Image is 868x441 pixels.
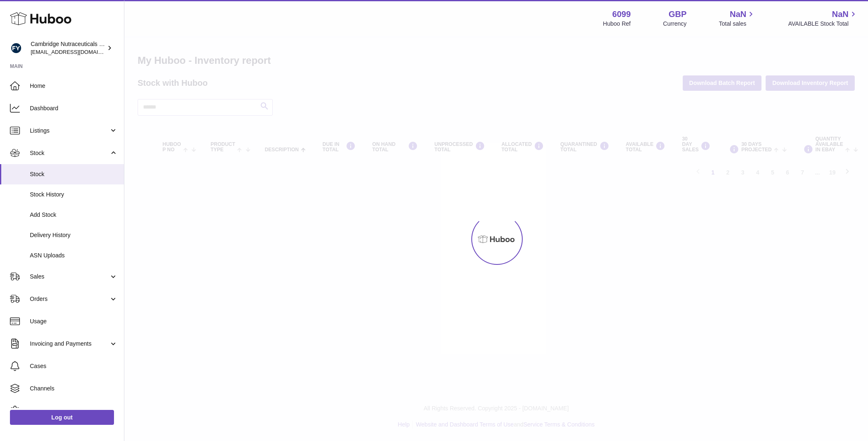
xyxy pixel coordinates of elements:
span: Stock [30,149,109,157]
span: Channels [30,385,118,393]
span: NaN [832,9,849,20]
span: Cases [30,362,118,370]
span: Usage [30,317,118,325]
span: Stock History [30,191,118,199]
span: Total sales [719,20,756,28]
span: Settings [30,407,118,415]
a: NaN AVAILABLE Stock Total [788,9,858,28]
strong: 6099 [612,9,631,20]
a: Log out [10,410,114,425]
span: Dashboard [30,104,118,112]
a: NaN Total sales [719,9,756,28]
span: ASN Uploads [30,252,118,259]
span: Sales [30,273,109,281]
div: Huboo Ref [603,20,631,28]
div: Cambridge Nutraceuticals Ltd [31,40,105,56]
span: [EMAIL_ADDRESS][DOMAIN_NAME] [31,48,122,55]
strong: GBP [669,9,686,20]
span: AVAILABLE Stock Total [788,20,858,28]
span: Listings [30,127,109,135]
img: huboo@camnutra.com [10,42,22,54]
span: Stock [30,170,118,178]
span: Add Stock [30,211,118,219]
span: Orders [30,295,109,303]
span: Home [30,82,118,90]
div: Currency [663,20,687,28]
span: Invoicing and Payments [30,340,109,348]
span: Delivery History [30,231,118,239]
span: NaN [730,9,746,20]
